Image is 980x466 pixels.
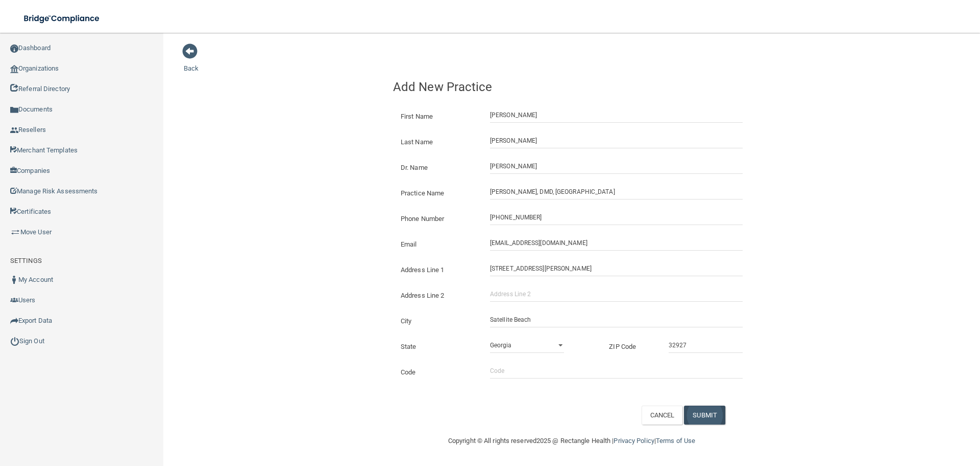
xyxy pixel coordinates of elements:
label: City [393,315,482,327]
label: Last Name [393,136,482,148]
img: ic_power_dark.7ecde6b1.png [10,337,19,346]
label: Phone Number [393,213,482,225]
input: Practice Name [490,184,743,199]
input: Address Line 2 [490,286,743,302]
input: City [490,312,743,327]
input: Address Line 1 [490,261,743,276]
img: icon-export.b9366987.png [10,317,18,325]
button: SUBMIT [684,406,725,425]
label: Practice Name [393,187,482,199]
img: icon-documents.8dae5593.png [10,106,18,114]
input: First Name [490,107,743,123]
button: CANCEL [642,406,683,425]
label: First Name [393,110,482,123]
label: Address Line 1 [393,264,482,276]
input: Code [490,363,743,379]
img: briefcase.64adab9b.png [10,227,20,237]
img: bridge_compliance_login_screen.278c3ca4.svg [15,8,109,29]
label: Dr. Name [393,162,482,174]
input: Email [490,235,743,251]
img: icon-users.e205127d.png [10,296,18,304]
h4: Add New Practice [393,80,750,94]
label: State [393,341,482,353]
img: ic_user_dark.df1a06c3.png [10,276,18,284]
img: ic_dashboard_dark.d01f4a41.png [10,45,18,53]
input: (___) ___-____ [490,210,743,225]
input: Doctor Name [490,159,743,174]
div: Copyright © All rights reserved 2025 @ Rectangle Health | | [385,425,758,457]
img: ic_reseller.de258add.png [10,126,18,135]
label: SETTINGS [10,255,42,267]
input: Last Name [490,133,743,148]
label: Address Line 2 [393,290,482,302]
a: Terms of Use [656,437,695,445]
label: ZIP Code [601,341,661,353]
a: Privacy Policy [614,437,654,445]
input: _____ [669,338,743,353]
label: Email [393,238,482,251]
label: Code [393,366,482,379]
a: Back [184,52,199,72]
img: organization-icon.f8decf85.png [10,65,18,73]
